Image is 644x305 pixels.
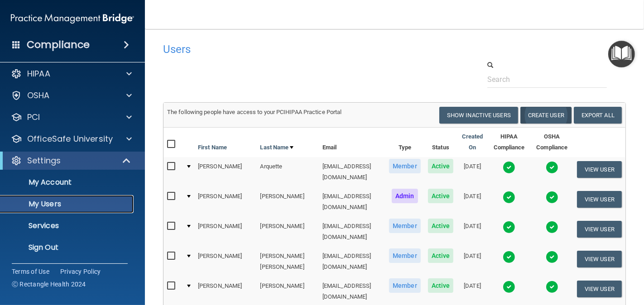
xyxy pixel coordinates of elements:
span: Active [428,189,454,203]
th: Email [319,128,385,157]
a: Last Name [260,142,294,153]
th: OSHA Compliance [531,128,573,157]
p: My Account [6,178,130,187]
td: [DATE] [457,187,487,217]
iframe: Drift Widget Chat Controller [488,242,633,277]
p: OfficeSafe University [27,133,113,144]
a: Privacy Policy [60,267,101,276]
a: Created On [461,131,484,153]
input: Search [487,71,607,88]
img: tick.e7d51cea.svg [546,191,558,204]
th: Status [424,128,457,157]
span: Active [428,219,454,233]
p: Sign Out [6,243,130,252]
td: [PERSON_NAME] [257,187,319,217]
td: [EMAIL_ADDRESS][DOMAIN_NAME] [319,187,385,217]
a: OfficeSafe University [11,133,132,144]
span: Ⓒ Rectangle Health 2024 [12,280,86,289]
span: Member [389,219,421,233]
td: Arquette [257,157,319,187]
img: tick.e7d51cea.svg [546,161,558,174]
span: Active [428,248,454,263]
span: The following people have access to your PCIHIPAA Practice Portal [167,109,342,115]
p: Settings [27,155,61,166]
img: tick.e7d51cea.svg [503,161,515,174]
td: [DATE] [457,157,487,187]
img: tick.e7d51cea.svg [503,191,515,204]
td: [EMAIL_ADDRESS][DOMAIN_NAME] [319,247,385,276]
p: My Users [6,200,130,209]
td: [DATE] [457,247,487,276]
img: tick.e7d51cea.svg [546,221,558,234]
td: [PERSON_NAME] [194,157,257,187]
span: Admin [392,189,418,203]
a: First Name [198,142,227,153]
span: Active [428,159,454,173]
button: Create User [520,107,572,124]
td: [PERSON_NAME] [257,217,319,247]
td: [DATE] [457,217,487,247]
p: OSHA [27,90,50,101]
a: HIPAA [11,68,132,79]
a: Export All [574,107,622,124]
td: [PERSON_NAME] [194,187,257,217]
span: Member [389,159,421,173]
button: View User [577,161,622,178]
td: [PERSON_NAME] [194,217,257,247]
p: PCI [27,112,40,123]
span: Member [389,248,421,263]
a: Settings [11,155,131,166]
a: Terms of Use [12,267,49,276]
p: HIPAA [27,68,50,79]
span: Member [389,278,421,293]
a: PCI [11,112,132,123]
img: tick.e7d51cea.svg [546,281,558,293]
button: View User [577,191,622,208]
button: View User [577,221,622,238]
td: [EMAIL_ADDRESS][DOMAIN_NAME] [319,217,385,247]
h4: Compliance [27,38,90,51]
button: View User [577,281,622,297]
img: PMB logo [11,10,134,28]
a: OSHA [11,90,132,101]
h4: Users [163,43,428,55]
th: Type [385,128,424,157]
td: [PERSON_NAME] [PERSON_NAME] [257,247,319,276]
th: HIPAA Compliance [488,128,531,157]
img: tick.e7d51cea.svg [503,281,515,293]
span: Active [428,278,454,293]
td: [PERSON_NAME] [194,247,257,276]
img: tick.e7d51cea.svg [503,221,515,234]
button: Open Resource Center [608,41,635,67]
button: Show Inactive Users [439,107,518,124]
p: Services [6,221,130,230]
td: [EMAIL_ADDRESS][DOMAIN_NAME] [319,157,385,187]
